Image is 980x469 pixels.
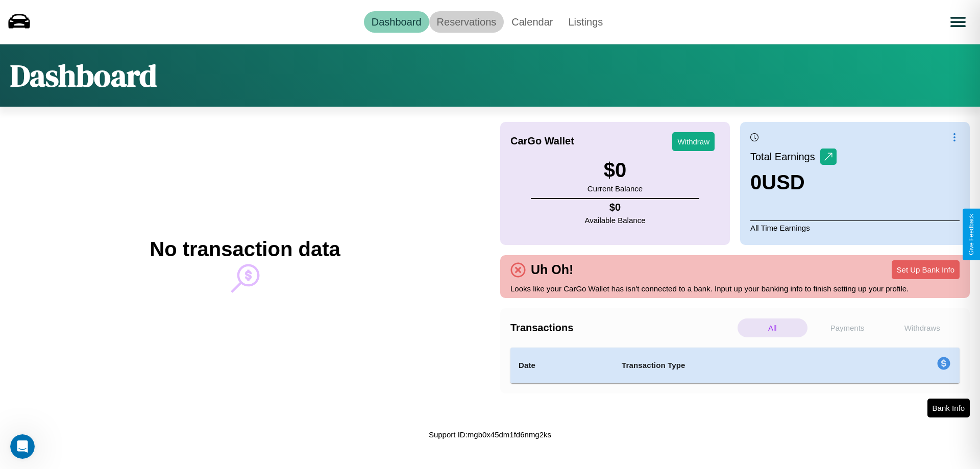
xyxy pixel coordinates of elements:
p: Withdraws [887,318,957,337]
a: Reservations [429,11,504,33]
h3: 0 USD [750,171,837,194]
iframe: Intercom live chat [10,434,35,459]
h4: CarGo Wallet [510,135,574,147]
h4: Uh Oh! [526,262,578,277]
h4: $ 0 [585,202,646,213]
p: Payments [813,318,883,337]
table: simple table [510,348,960,383]
p: All Time Earnings [750,220,960,235]
h1: Dashboard [10,55,157,96]
h3: $ 0 [587,159,643,182]
a: Dashboard [364,11,429,33]
a: Calendar [504,11,560,33]
p: All [738,318,807,337]
h4: Date [519,359,605,372]
p: Support ID: mgb0x45dm1fd6nmg2ks [429,428,551,441]
p: Looks like your CarGo Wallet has isn't connected to a bank. Input up your banking info to finish ... [510,282,960,295]
button: Bank Info [927,399,970,417]
div: Give Feedback [968,214,975,255]
p: Current Balance [587,182,643,195]
button: Withdraw [672,132,715,151]
h2: No transaction data [150,238,340,261]
button: Open menu [944,8,972,36]
h4: Transaction Type [622,359,853,372]
p: Total Earnings [750,147,820,166]
button: Set Up Bank Info [892,260,960,279]
h4: Transactions [510,322,735,334]
p: Available Balance [585,213,646,227]
a: Listings [560,11,610,33]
